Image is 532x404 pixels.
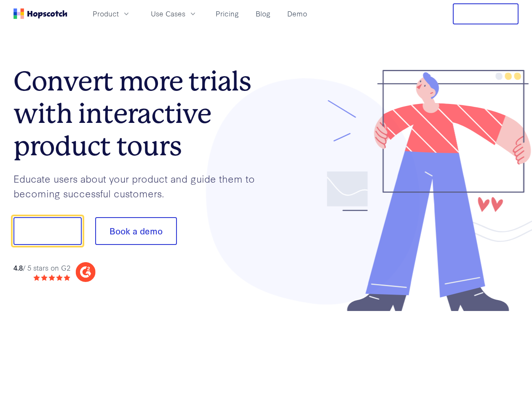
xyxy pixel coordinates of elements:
[95,217,177,245] button: Book a demo
[13,171,266,200] p: Educate users about your product and guide them to becoming successful customers.
[212,7,242,21] a: Pricing
[151,8,185,19] span: Use Cases
[453,3,519,24] button: Free Trial
[13,263,23,272] strong: 4.8
[13,8,67,19] a: Home
[88,7,136,21] button: Product
[13,217,82,245] button: Show me!
[93,8,119,19] span: Product
[146,7,202,21] button: Use Cases
[13,65,266,162] h1: Convert more trials with interactive product tours
[252,7,274,21] a: Blog
[13,263,70,273] div: / 5 stars on G2
[284,7,310,21] a: Demo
